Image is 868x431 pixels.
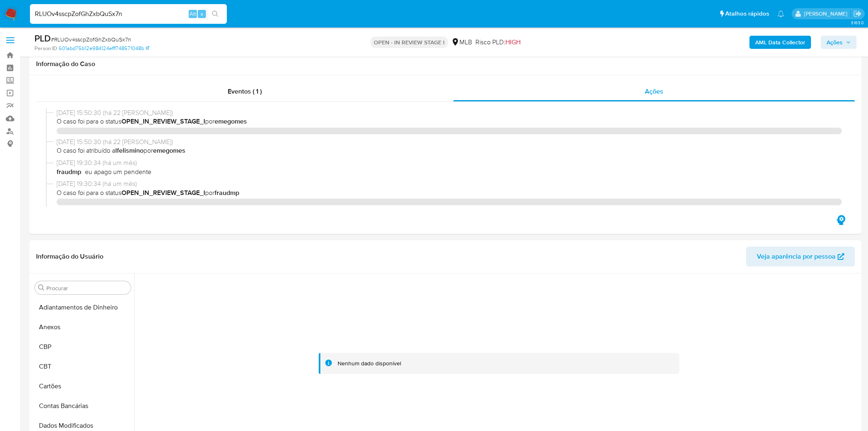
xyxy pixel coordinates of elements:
[370,37,448,48] p: OPEN - IN REVIEW STAGE I
[505,37,521,47] span: HIGH
[32,317,134,337] button: Anexos
[853,9,862,18] a: Sair
[821,36,857,49] button: Ações
[190,10,196,18] span: Alt
[201,10,203,18] span: s
[46,284,128,292] input: Procurar
[32,298,134,317] button: Adiantamentos de Dinheiro
[228,87,262,96] span: Eventos ( 1 )
[32,396,134,416] button: Contas Bancárias
[804,10,850,18] p: laisa.felismino@mercadolivre.com
[475,38,521,47] span: Risco PLD:
[749,36,811,49] button: AML Data Collector
[32,337,134,357] button: CBP
[746,247,855,266] button: Veja aparência por pessoa
[645,87,663,96] span: Ações
[757,247,836,266] span: Veja aparência por pessoa
[59,45,149,52] a: 601abd75b12e984124efff748571048b
[34,45,57,52] b: Person ID
[51,35,131,44] span: # RLUOv4sscpZofGhZxbQuSx7n
[451,38,472,47] div: MLB
[38,284,45,291] button: Procurar
[30,9,227,19] input: Pesquise usuários ou casos...
[755,36,805,49] b: AML Data Collector
[827,36,843,49] span: Ações
[32,376,134,396] button: Cartões
[36,60,855,68] h1: Informação do Caso
[34,32,51,45] b: PLD
[207,8,224,20] button: search-icon
[777,10,784,17] a: Notificações
[32,357,134,376] button: CBT
[725,9,769,18] span: Atalhos rápidos
[36,252,103,261] h1: Informação do Usuário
